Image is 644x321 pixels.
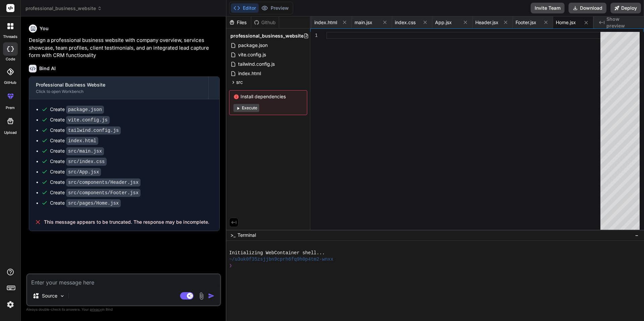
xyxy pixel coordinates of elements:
div: Create [50,127,121,134]
div: Create [50,148,104,155]
div: Professional Business Website [36,82,202,88]
p: Always double-check its answers. Your in Bind [26,306,221,313]
span: package.json [237,41,268,49]
button: Deploy [610,3,641,13]
span: Show preview [606,16,639,29]
div: Create [50,168,101,175]
span: This message appears to be truncated. The response may be incomplete. [44,219,209,225]
code: src/main.jsx [66,147,104,155]
label: code [6,56,15,62]
div: 1 [310,32,318,39]
span: − [635,232,639,238]
img: attachment [198,292,205,300]
h6: You [40,25,49,32]
span: index.html [314,19,337,26]
span: professional_business_website [25,5,102,12]
div: Click to open Workbench [36,89,202,94]
span: main.jsx [355,19,372,26]
code: tailwind.config.js [66,126,121,135]
code: src/pages/Home.jsx [66,199,121,207]
div: Create [50,116,110,123]
div: Create [50,137,98,144]
code: src/index.css [66,158,107,166]
span: vite.config.js [237,51,267,59]
span: Install dependencies [233,93,303,100]
code: src/components/Footer.jsx [66,189,141,197]
label: prem [6,105,15,111]
img: Pick Models [59,293,65,299]
span: ❯ [229,263,232,269]
span: src [236,79,243,86]
code: src/components/Header.jsx [66,178,141,186]
button: Editor [231,3,259,13]
button: Preview [259,3,291,13]
span: Terminal [237,232,256,238]
span: ~/u3uk0f35zsjjbn9cprh6fq9h0p4tm2-wnxx [229,256,333,263]
label: threads [3,34,17,40]
button: Invite Team [531,3,565,13]
span: Footer.jsx [516,19,536,26]
button: Professional Business WebsiteClick to open Workbench [29,77,208,99]
span: tailwind.config.js [237,60,275,68]
button: Download [569,3,606,13]
div: Create [50,200,121,207]
span: App.jsx [435,19,452,26]
div: Github [251,19,279,26]
h6: Bind AI [39,65,56,72]
div: Files [226,19,251,26]
button: − [634,230,640,240]
label: GitHub [4,80,16,86]
code: package.json [66,106,104,114]
img: icon [208,292,215,299]
p: Source [42,292,57,299]
img: settings [5,299,16,310]
span: professional_business_website [230,33,304,39]
code: index.html [66,137,98,145]
span: Initializing WebContainer shell... [229,250,325,256]
button: Execute [233,104,259,112]
code: vite.config.js [66,116,110,124]
div: Create [50,106,104,113]
label: Upload [4,130,17,136]
span: index.css [395,19,416,26]
span: Header.jsx [475,19,498,26]
code: src/App.jsx [66,168,101,176]
span: Home.jsx [556,19,576,26]
span: privacy [90,307,102,311]
div: Create [50,189,141,196]
span: index.html [237,69,262,77]
p: Design a professional business website with company overview, services showcase, team profiles, c... [29,37,220,59]
div: Create [50,179,141,186]
span: >_ [230,232,235,238]
div: Create [50,158,107,165]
